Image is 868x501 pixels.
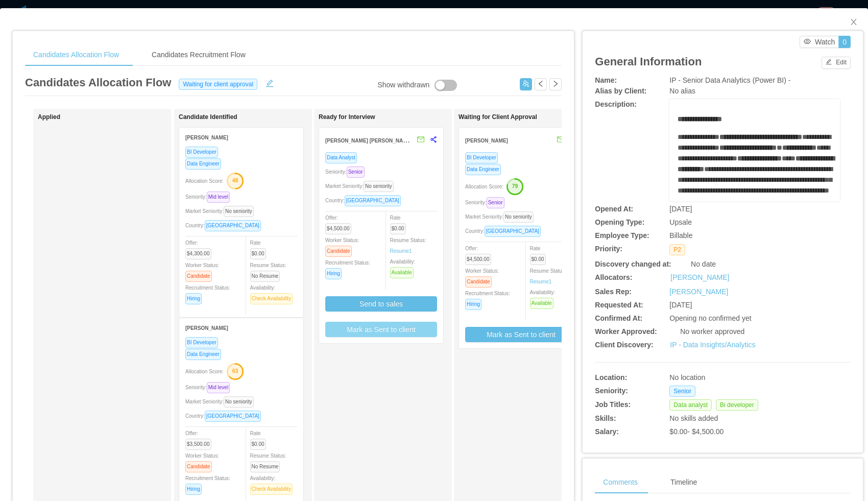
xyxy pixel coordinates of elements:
span: Check Availability [250,484,293,495]
span: Resume Status: [390,237,426,254]
article: General Information [595,53,702,70]
button: 0 [838,36,851,48]
span: [GEOGRAPHIC_DATA] [345,195,401,206]
span: Worker Status: [325,237,359,254]
span: Data Engineer [465,164,501,175]
span: $0.00 - $4,500.00 [669,427,724,436]
span: Availability: [250,285,297,301]
span: No seniority [503,211,534,223]
b: Location: [595,373,627,381]
strong: [PERSON_NAME] [PERSON_NAME] [325,136,413,144]
b: Alias by Client: [595,87,646,95]
span: Data Analyst [325,152,357,163]
text: 48 [232,177,238,183]
div: Comments [595,471,646,494]
span: Market Seniority: [325,183,398,189]
span: BI Developer [185,337,218,348]
span: No alias [669,87,695,95]
span: Data Engineer [185,349,221,360]
button: icon: eyeWatch [800,36,839,48]
h1: Waiting for Client Approval [459,113,601,121]
span: $0.00 [390,223,406,234]
button: mail [412,132,425,148]
span: Country: [185,223,265,228]
button: icon: edit [261,77,278,87]
span: Market Seniority: [465,214,538,220]
span: Billable [669,231,692,240]
span: Seniority: [325,169,369,175]
div: No location [669,372,797,383]
span: [GEOGRAPHIC_DATA] [205,411,261,422]
b: Discovery changed at: [595,260,671,268]
h1: Applied [38,113,181,121]
div: Candidates Recruitment Flow [143,43,254,66]
span: No worker approved [680,327,744,336]
b: Requested At: [595,301,643,309]
span: Hiring [185,484,202,495]
span: Worker Status: [185,453,219,469]
span: Offer: [185,431,215,447]
b: Skills: [595,414,616,422]
b: Allocators: [595,273,632,281]
button: Close [839,8,868,37]
span: Data analyst [669,399,712,411]
i: icon: close [850,18,858,26]
span: Available [530,298,553,309]
span: Country: [465,228,545,234]
div: Show withdrawn [377,80,429,91]
span: Candidate [325,246,352,257]
button: icon: right [549,78,562,90]
span: Opening no confirmed yet [669,314,751,322]
a: [PERSON_NAME] [670,272,729,283]
span: [DATE] [669,301,692,309]
span: Resume Status: [530,268,566,284]
span: Resume Status: [250,453,286,469]
span: Hiring [465,299,481,310]
button: Send to sales [325,296,437,312]
button: icon: usergroup-add [520,78,532,90]
span: Hiring [185,293,202,304]
span: P2 [669,244,685,255]
b: Client Discovery: [595,341,653,349]
div: Timeline [662,471,705,494]
span: [DATE] [669,205,692,213]
span: No skills added [669,414,718,422]
span: BI Developer [185,147,218,158]
text: 79 [512,183,518,189]
span: Upsale [669,218,692,226]
span: Rate [530,246,550,262]
span: Resume Status: [250,263,286,279]
span: Availability: [250,475,297,492]
span: Recruitment Status: [185,475,230,492]
b: Priority: [595,245,622,253]
span: $0.00 [530,254,546,265]
h1: Candidate Identified [179,113,322,121]
span: Worker Status: [465,268,499,284]
span: No seniority [364,181,394,192]
article: Candidates Allocation Flow [25,74,171,91]
text: 63 [232,368,238,374]
span: Bi developer [716,399,758,411]
span: No Resume [250,461,280,472]
span: Mid level [207,192,230,203]
span: [GEOGRAPHIC_DATA] [205,220,261,231]
span: Candidate [185,271,212,282]
b: Confirmed At: [595,314,642,322]
span: Senior [669,386,695,397]
span: Waiting for client approval [179,79,257,90]
span: Data Engineer [185,158,221,170]
b: Opening Type: [595,218,644,226]
div: Candidates Allocation Flow [25,43,127,66]
span: $0.00 [250,439,266,450]
span: No seniority [224,396,254,408]
span: No date [691,260,716,268]
span: No Resume [250,271,280,282]
span: Offer: [465,246,495,262]
span: Market Seniority: [185,208,258,214]
span: Allocation Score: [465,184,503,189]
span: Mid level [207,382,230,393]
a: [PERSON_NAME] [669,288,728,296]
a: IP - Data Insights/Analytics [670,341,755,349]
button: 48 [224,172,244,188]
span: $0.00 [250,248,266,259]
